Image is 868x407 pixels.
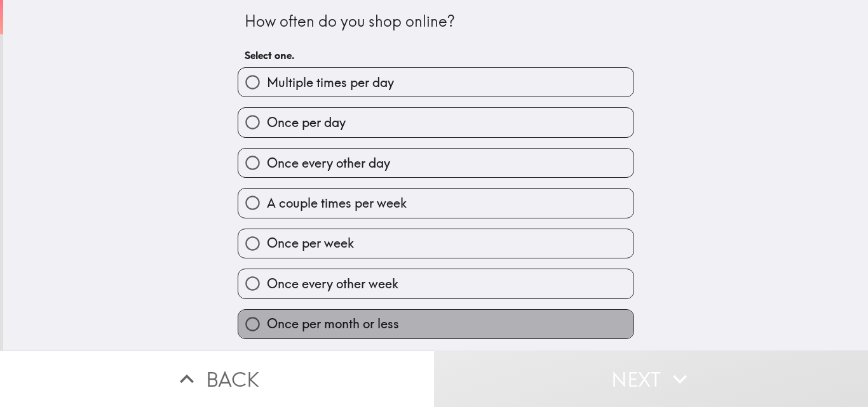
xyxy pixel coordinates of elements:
span: Once per day [267,114,346,131]
button: A couple times per week [238,189,634,217]
h6: Select one. [245,48,627,62]
button: Once per day [238,108,634,137]
span: Once every other day [267,154,390,172]
button: Once per week [238,229,634,258]
button: Next [434,350,868,407]
button: Once per month or less [238,310,634,338]
button: Once every other week [238,269,634,298]
button: Once every other day [238,149,634,177]
span: Multiple times per day [267,74,394,91]
span: Once every other week [267,275,398,293]
button: Multiple times per day [238,68,634,97]
div: How often do you shop online? [245,11,627,32]
span: Once per month or less [267,315,399,333]
span: A couple times per week [267,194,407,212]
span: Once per week [267,234,354,252]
